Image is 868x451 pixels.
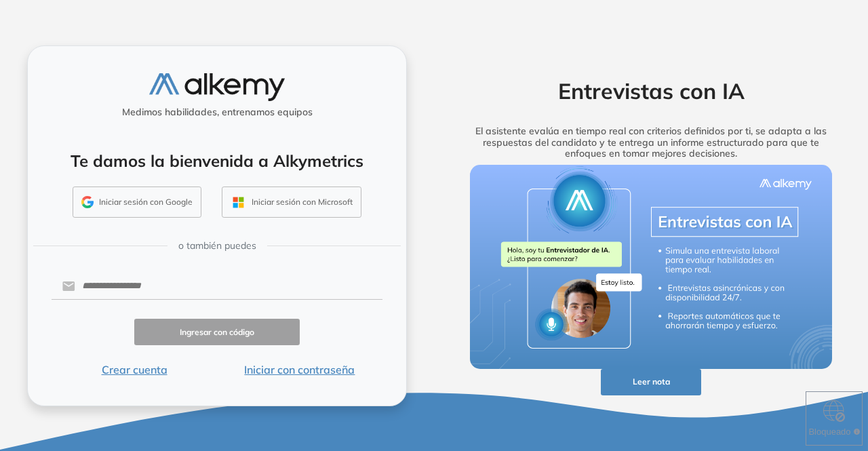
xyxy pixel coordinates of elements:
[450,125,852,159] h5: El asistente evalúa en tiempo real con criterios definidos por ti, se adapta a las respuestas del...
[149,73,285,101] img: logo-alkemy
[81,196,94,208] img: GMAIL_ICON
[178,239,256,253] span: o también puedes
[450,78,852,104] h2: Entrevistas con IA
[231,195,246,210] img: OUTLOOK_ICON
[800,386,868,451] iframe: Chat Widget
[601,369,702,395] button: Leer nota
[222,187,361,218] button: Iniciar sesión con Microsoft
[134,319,300,345] button: Ingresar con código
[73,187,201,218] button: Iniciar sesión con Google
[45,151,389,171] h4: Te damos la bienvenida a Alkymetrics
[33,106,401,118] h5: Medimos habilidades, entrenamos equipos
[217,361,382,378] button: Iniciar con contraseña
[470,165,833,369] img: img-more-info
[52,361,217,378] button: Crear cuenta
